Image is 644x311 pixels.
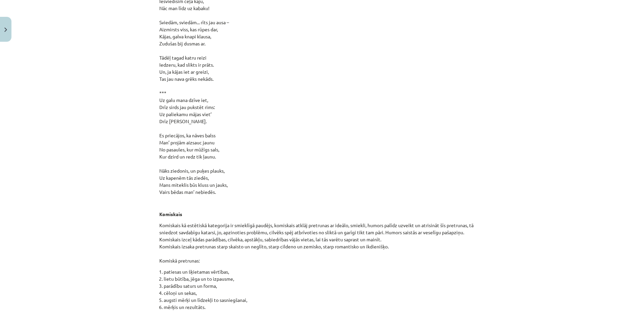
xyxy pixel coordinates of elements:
[4,28,7,32] img: icon-close-lesson-0947bae3869378f0d4975bcd49f059093ad1ed9edebbc8119c70593378902aed.svg
[164,282,485,289] li: parādību saturs un forma,
[164,275,485,282] li: lietu būtība, jēga un to izpausme,
[164,268,485,275] li: patiesas un šķietamas vērtības,
[164,304,485,311] li: mērķis un rezultāts.
[164,297,485,304] li: augsti mērķi un līdzekļi to sasniegšanai,
[159,222,485,264] p: Komiskais kā estētiskā kategorija ir smieklīgā paudējs, komiskais atklāj pretrunas ar ideālo, smi...
[159,211,182,217] strong: Komiskais
[164,289,485,297] li: cēloņi un sekas,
